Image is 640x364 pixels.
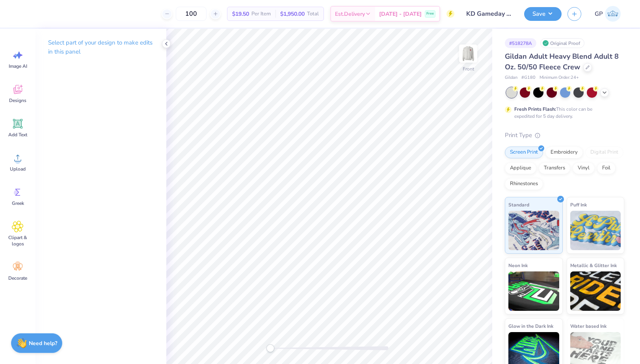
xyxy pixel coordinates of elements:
[514,106,611,120] div: This color can be expedited for 5 day delivery.
[307,10,319,18] span: Total
[176,7,207,21] input: – –
[12,200,24,206] span: Greek
[48,38,154,56] p: Select part of your design to make edits in this panel
[585,147,623,158] div: Digital Print
[570,261,617,269] span: Metallic & Glitter Ink
[280,10,305,18] span: $1,950.00
[570,201,587,209] span: Puff Ink
[570,271,621,311] img: Metallic & Glitter Ink
[524,7,562,21] button: Save
[508,271,559,311] img: Neon Ink
[545,147,583,158] div: Embroidery
[505,74,517,81] span: Gildan
[508,322,553,330] span: Glow in the Dark Ink
[505,162,536,174] div: Applique
[597,162,616,174] div: Foil
[426,11,434,17] span: Free
[232,10,249,18] span: $19.50
[9,63,27,69] span: Image AI
[10,166,26,172] span: Upload
[505,178,543,190] div: Rhinestones
[505,38,536,48] div: # 518278A
[379,10,422,18] span: [DATE] - [DATE]
[505,131,624,140] div: Print Type
[570,211,621,250] img: Puff Ink
[505,52,619,72] span: Gildan Adult Heavy Blend Adult 8 Oz. 50/50 Fleece Crew
[463,65,474,72] div: Front
[540,74,579,81] span: Minimum Order: 24 +
[540,38,584,48] div: Original Proof
[595,9,603,19] span: GP
[460,46,476,61] img: Front
[8,275,27,281] span: Decorate
[514,106,556,112] strong: Fresh Prints Flash:
[591,6,624,22] a: GP
[266,344,274,352] div: Accessibility label
[605,6,621,22] img: Gene Padilla
[508,211,559,250] img: Standard
[8,132,27,138] span: Add Text
[508,261,528,269] span: Neon Ink
[5,234,31,247] span: Clipart & logos
[508,201,529,209] span: Standard
[29,340,57,347] strong: Need help?
[505,147,543,158] div: Screen Print
[539,162,570,174] div: Transfers
[570,322,607,330] span: Water based Ink
[573,162,595,174] div: Vinyl
[460,6,518,22] input: Untitled Design
[335,10,365,18] span: Est. Delivery
[521,74,536,81] span: # G180
[9,97,26,104] span: Designs
[251,10,271,18] span: Per Item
